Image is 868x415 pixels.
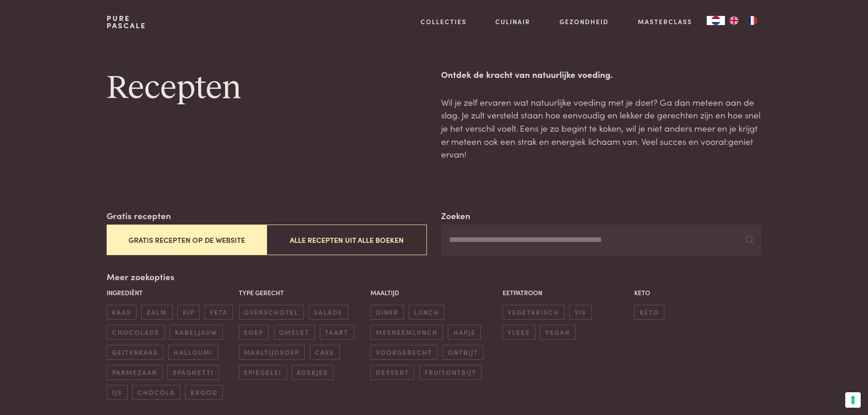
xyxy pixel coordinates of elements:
[569,305,591,320] span: vis
[419,365,482,380] span: fruitontbijt
[292,365,334,380] span: koekjes
[309,305,348,320] span: salade
[370,365,414,380] span: dessert
[370,305,404,320] span: diner
[725,16,743,25] a: EN
[560,17,609,26] a: Gezondheid
[370,345,437,360] span: voorgerecht
[442,345,483,360] span: ontbijt
[725,16,761,25] ul: Language list
[503,305,565,320] span: vegetarisch
[267,225,426,255] button: Alle recepten uit alle boeken
[185,385,223,400] span: brood
[107,15,146,29] a: PurePascale
[370,288,498,297] p: Maaltijd
[107,288,234,297] p: Ingrediënt
[239,305,304,320] span: ovenschotel
[132,385,180,400] span: chocola
[634,288,761,297] p: Keto
[441,96,761,161] p: Wil je zelf ervaren wat natuurlijke voeding met je doet? Ga dan meteen aan de slag. Je zult verst...
[743,16,761,25] a: FR
[107,385,127,400] span: ijs
[107,68,426,109] h1: Recepten
[441,68,613,80] strong: Ontdek de kracht van natuurlijke voeding.
[409,305,444,320] span: lunch
[441,209,470,222] label: Zoeken
[107,209,171,222] label: Gratis recepten
[503,288,630,297] p: Eetpatroon
[634,305,664,320] span: keto
[421,17,467,26] a: Collecties
[503,325,535,340] span: vlees
[169,325,222,340] span: kabeljauw
[107,225,267,255] button: Gratis recepten op de website
[707,16,725,25] a: NL
[707,16,761,25] aside: Language selected: Nederlands
[310,345,340,360] span: cake
[167,365,219,380] span: spaghetti
[141,305,172,320] span: zalm
[845,392,861,408] button: Uw voorkeuren voor toestemming voor trackingtechnologieën
[540,325,575,340] span: vegan
[638,17,692,26] a: Masterclass
[107,325,164,340] span: chocolade
[239,365,287,380] span: spiegelei
[239,345,305,360] span: maaltijdsoep
[320,325,354,340] span: taart
[177,305,200,320] span: kip
[448,325,481,340] span: hapje
[168,345,218,360] span: halloumi
[239,325,269,340] span: soep
[107,345,163,360] span: geitenkaas
[107,365,162,380] span: parmezaan
[107,305,136,320] span: kaas
[370,325,443,340] span: meeneemlunch
[707,16,725,25] div: Language
[274,325,315,340] span: omelet
[205,305,233,320] span: feta
[239,288,366,297] p: Type gerecht
[495,17,530,26] a: Culinair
